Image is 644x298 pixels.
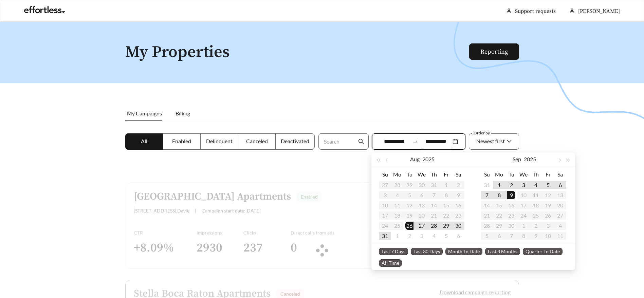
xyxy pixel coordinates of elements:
[452,231,464,241] td: 2025-09-06
[418,222,426,230] div: 27
[379,169,391,180] th: Su
[554,169,566,180] th: Sa
[544,181,552,189] div: 5
[176,110,190,116] span: Billing
[507,181,515,189] div: 2
[430,222,438,230] div: 28
[416,231,428,241] td: 2025-09-03
[391,169,403,180] th: Mo
[281,138,309,144] span: Deactivated
[428,169,440,180] th: Th
[442,232,450,240] div: 5
[495,181,503,189] div: 1
[480,48,508,56] a: Reporting
[403,221,416,231] td: 2025-08-26
[405,222,413,230] div: 26
[445,248,482,255] span: Month To Date
[483,191,491,199] div: 7
[381,232,389,240] div: 31
[481,180,493,190] td: 2025-08-31
[517,169,530,180] th: We
[452,221,464,231] td: 2025-08-30
[452,169,464,180] th: Sa
[422,152,435,166] button: 2025
[403,231,416,241] td: 2025-09-02
[416,221,428,231] td: 2025-08-27
[578,8,620,15] span: [PERSON_NAME]
[428,231,440,241] td: 2025-09-04
[505,180,517,190] td: 2025-09-02
[469,43,519,60] button: Reporting
[454,222,462,230] div: 30
[483,181,491,189] div: 31
[412,138,418,145] span: to
[416,169,428,180] th: We
[530,180,542,190] td: 2025-09-04
[411,248,443,255] span: Last 30 Days
[125,43,470,61] h1: My Properties
[440,221,452,231] td: 2025-08-29
[246,138,268,144] span: Canceled
[379,248,408,255] span: Last 7 Days
[530,169,542,180] th: Th
[412,138,418,145] span: swap-right
[505,169,517,180] th: Tu
[517,180,530,190] td: 2025-09-03
[505,190,517,200] td: 2025-09-09
[403,169,416,180] th: Tu
[476,138,505,144] span: Newest first
[481,169,493,180] th: Su
[556,181,564,189] div: 6
[141,138,147,144] span: All
[507,191,515,199] div: 9
[442,222,450,230] div: 29
[410,152,420,166] button: Aug
[523,248,563,255] span: Quarter To Date
[405,232,413,240] div: 2
[379,231,391,241] td: 2025-08-31
[495,191,503,199] div: 8
[127,110,162,116] span: My Campaigns
[493,180,505,190] td: 2025-09-01
[515,8,556,15] a: Support requests
[379,259,402,267] span: All Time
[542,169,554,180] th: Fr
[430,232,438,240] div: 4
[519,181,528,189] div: 3
[440,169,452,180] th: Fr
[428,221,440,231] td: 2025-08-28
[454,232,462,240] div: 6
[206,138,233,144] span: Delinquent
[513,152,521,166] button: Sep
[172,138,191,144] span: Enabled
[524,152,536,166] button: 2025
[485,248,520,255] span: Last 3 Months
[481,190,493,200] td: 2025-09-07
[493,190,505,200] td: 2025-09-08
[418,232,426,240] div: 3
[358,138,364,145] span: search
[493,169,505,180] th: Mo
[554,180,566,190] td: 2025-09-06
[393,232,401,240] div: 1
[532,181,540,189] div: 4
[391,231,403,241] td: 2025-09-01
[542,180,554,190] td: 2025-09-05
[440,231,452,241] td: 2025-09-05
